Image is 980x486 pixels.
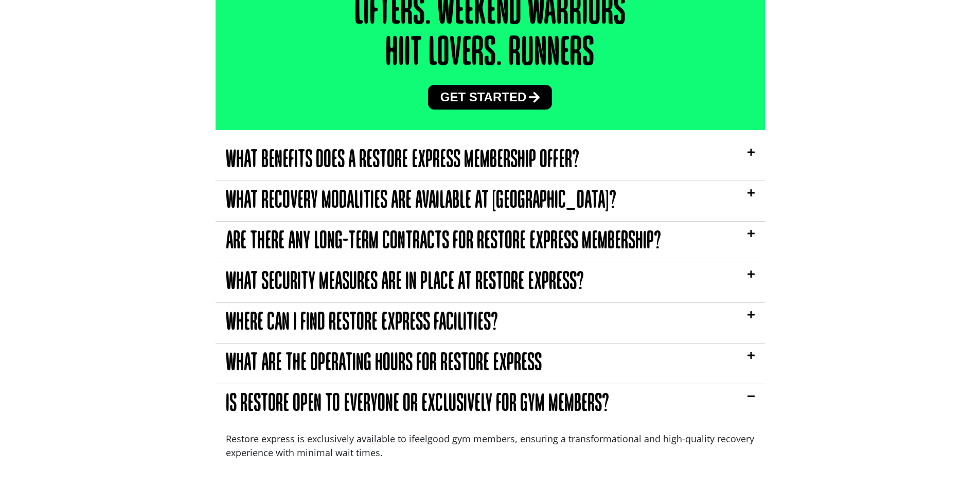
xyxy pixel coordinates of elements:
[226,393,609,416] a: Is Restore open to everyone or exclusively for gym members?
[216,181,765,221] div: What recovery modalities are available at [GEOGRAPHIC_DATA]?
[440,91,527,103] span: Get Started
[226,190,616,212] a: What recovery modalities are available at [GEOGRAPHIC_DATA]?
[216,384,765,424] div: Is Restore open to everyone or exclusively for gym members?
[216,424,765,475] div: Is Restore open to everyone or exclusively for gym members?
[216,344,765,384] div: What are the operating hours for Restore Express
[216,262,765,302] div: What security measures are in place at Restore express?
[216,140,765,181] div: What benefits does a Restore Express membership offer?
[226,230,661,253] a: Are there any long-term contracts for Restore Express membership?
[428,85,553,110] a: Get Started
[226,432,755,460] p: Restore express is exclusively available to ifeelgood gym members, ensuring a transformational an...
[226,149,579,172] a: What benefits does a Restore Express membership offer?
[226,271,584,294] a: What security measures are in place at Restore express?
[226,312,498,334] a: Where can I find Restore Express facilities?
[226,352,542,375] a: What are the operating hours for Restore Express
[216,222,765,262] div: Are there any long-term contracts for Restore Express membership?
[216,303,765,343] div: Where can I find Restore Express facilities?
